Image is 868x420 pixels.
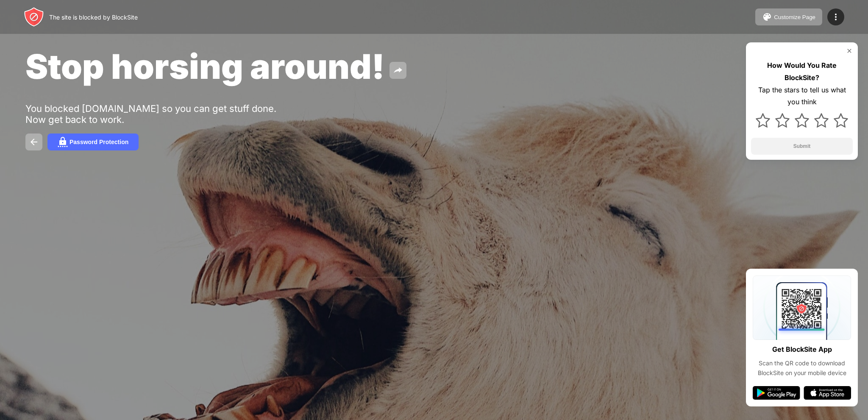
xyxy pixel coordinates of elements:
div: The site is blocked by BlockSite [49,14,138,21]
img: pallet.svg [762,12,772,22]
span: Stop horsing around! [25,46,384,87]
img: back.svg [29,137,39,147]
img: star.svg [775,113,790,128]
button: Submit [751,138,853,155]
div: Customize Page [774,14,815,20]
img: qrcode.svg [753,275,851,340]
img: menu-icon.svg [831,12,841,22]
img: star.svg [834,113,848,128]
img: password.svg [58,137,68,147]
button: Customize Page [755,8,822,25]
button: Password Protection [47,134,139,150]
div: Get BlockSite App [772,343,832,356]
img: star.svg [795,113,809,128]
div: How Would You Rate BlockSite? [751,59,853,84]
img: star.svg [814,113,829,128]
div: You blocked [DOMAIN_NAME] so you can get stuff done. Now get back to work. [25,103,287,125]
img: header-logo.svg [24,7,44,27]
img: app-store.svg [804,386,851,400]
div: Password Protection [70,139,128,145]
img: star.svg [756,113,770,128]
img: google-play.svg [753,386,800,400]
img: rate-us-close.svg [846,47,853,54]
div: Scan the QR code to download BlockSite on your mobile device [753,359,851,378]
div: Tap the stars to tell us what you think [751,84,853,108]
img: share.svg [393,65,403,75]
